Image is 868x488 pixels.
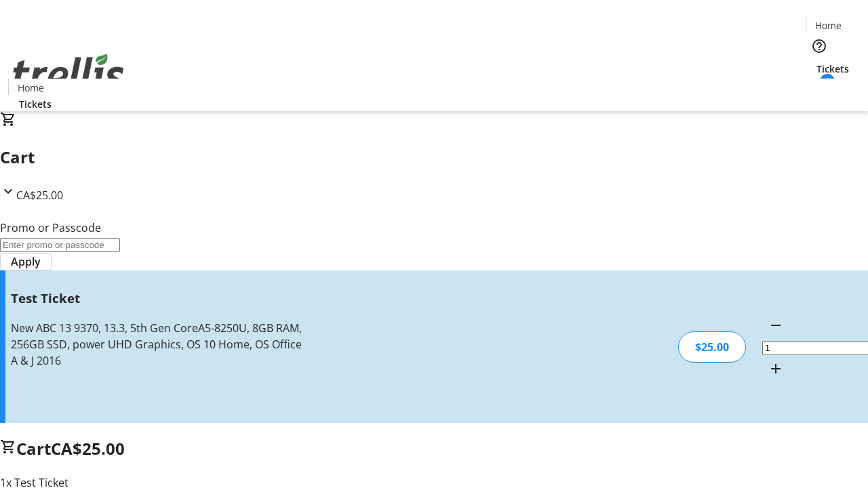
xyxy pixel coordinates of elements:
[9,81,52,95] a: Home
[816,62,849,76] span: Tickets
[678,331,746,363] div: $25.00
[806,18,850,33] a: Home
[11,289,307,308] h3: Test Ticket
[11,253,41,270] span: Apply
[19,97,52,111] span: Tickets
[16,188,63,203] span: CA$25.00
[762,312,789,339] button: Decrement by one
[18,81,44,95] span: Home
[762,355,789,382] button: Increment by one
[815,18,842,33] span: Home
[51,437,125,460] span: CA$25.00
[8,39,129,106] img: Orient E2E Organization AshOsQzoDu's Logo
[806,76,833,103] button: Cart
[806,62,860,76] a: Tickets
[8,97,62,111] a: Tickets
[11,320,307,369] div: New ABC 13 9370, 13.3, 5th Gen CoreA5-8250U, 8GB RAM, 256GB SSD, power UHD Graphics, OS 10 Home, ...
[806,33,833,60] button: Help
